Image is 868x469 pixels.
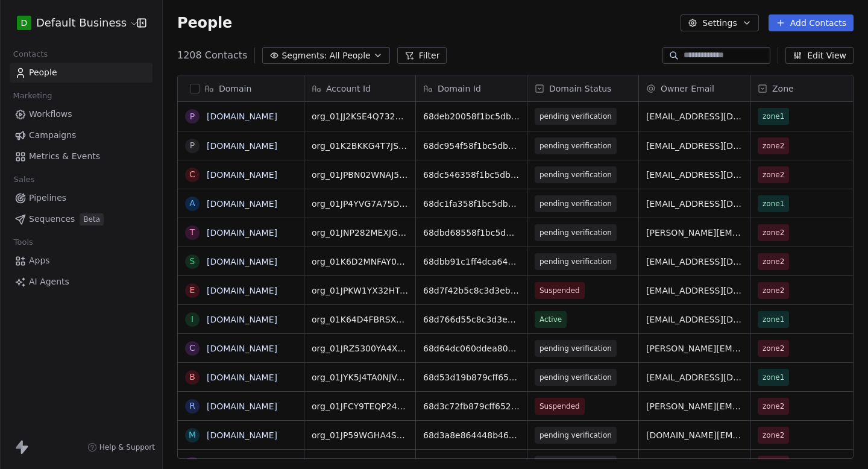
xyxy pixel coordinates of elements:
span: zone1 [763,371,784,383]
span: 68dbb91c1ff4dca642ed6b08 [423,256,520,268]
a: Metrics & Events [10,146,153,166]
span: Sequences [29,213,75,225]
a: Pipelines [10,188,153,208]
span: pending verification [539,256,612,268]
span: [EMAIL_ADDRESS][DOMAIN_NAME] [646,313,743,326]
span: pending verification [539,371,612,383]
span: Segments: [281,49,327,62]
span: Workflows [29,108,72,121]
div: Domain [178,75,304,101]
a: [DOMAIN_NAME] [207,401,277,411]
span: [EMAIL_ADDRESS][DOMAIN_NAME] [646,371,743,383]
div: b [189,371,195,383]
span: org_01K6D2MNFAY0KK9BR2EBTKHEBP [312,256,408,268]
a: [DOMAIN_NAME] [207,141,277,151]
div: s [190,255,195,268]
a: [DOMAIN_NAME] [207,112,277,121]
a: [DOMAIN_NAME] [207,286,277,295]
span: org_01JYK5J4TA0NJVA6PQ8FDQEWWQ [312,371,408,383]
span: Suspended [539,400,580,412]
div: Owner Email [639,75,750,101]
span: org_01JRZ5300YA4XRYN8HQRQB4KVH [312,342,408,354]
span: zone2 [763,429,784,441]
span: zone2 [763,140,784,152]
span: pending verification [539,110,612,122]
div: c [189,168,195,181]
span: pending verification [539,342,612,354]
span: 68dc546358f1bc5db7e60dc5 [423,169,520,181]
span: Beta [80,213,104,225]
div: t [190,226,195,239]
span: zone2 [763,256,784,268]
span: pending verification [539,140,612,152]
span: org_01JFCY9TEQP24FH23A2B6KFNC9 [312,400,408,412]
span: Marketing [8,87,57,105]
span: Apps [29,254,50,267]
span: Tools [8,233,38,251]
span: Default Business [36,15,127,31]
span: zone2 [763,169,784,181]
span: pending verification [539,227,612,239]
div: m [189,429,196,441]
span: zone2 [763,285,784,297]
span: Domain [219,83,251,95]
span: Help & Support [99,442,155,452]
span: org_01K64D4FBRSXTTHJPN8HN763CK [312,313,408,326]
a: [DOMAIN_NAME] [207,257,277,266]
a: [DOMAIN_NAME] [207,459,277,469]
a: Workflows [10,104,153,124]
span: org_01JNP282MEXJGC1PTGHWJS6F9N [312,227,408,239]
span: Domain Status [549,83,611,95]
span: Zone [772,83,794,95]
span: org_01JP4YVG7A75DJXREQ4WDBVPH9 [312,198,408,210]
span: [EMAIL_ADDRESS][DOMAIN_NAME] [646,169,743,181]
span: org_01K2BKKG4T7JSPXTE3J3QNTTBX [312,140,408,152]
span: Metrics & Events [29,150,100,163]
a: People [10,63,153,83]
span: [PERSON_NAME][EMAIL_ADDRESS][DOMAIN_NAME] [646,342,743,354]
span: org_01JPKW1YX32HTCRD7H3EA4MAD6 [312,285,408,297]
span: zone1 [763,198,784,210]
span: org_01JPBN02WNAJ5TTR3NHAT2FNPE [312,169,408,181]
a: Apps [10,251,153,271]
span: zone2 [763,227,784,239]
span: zone1 [763,313,784,326]
span: 68d3a8e864448b466e9aa609 [423,429,520,441]
span: 68dc954f58f1bc5db7ea02d1 [423,140,520,152]
a: [DOMAIN_NAME] [207,373,277,382]
span: [PERSON_NAME][EMAIL_ADDRESS][DOMAIN_NAME] [646,227,743,239]
span: D [21,17,28,29]
button: Filter [397,47,447,64]
span: All People [329,49,370,62]
span: zone2 [763,342,784,354]
button: Edit View [785,47,854,64]
span: 1208 Contacts [177,48,247,63]
div: i [191,313,193,326]
a: [DOMAIN_NAME] [207,344,277,353]
a: [DOMAIN_NAME] [207,170,277,180]
button: Add Contacts [769,14,854,31]
a: SequencesBeta [10,209,153,229]
a: [DOMAIN_NAME] [207,430,277,440]
a: [DOMAIN_NAME] [207,228,277,238]
span: Campaigns [29,129,76,142]
div: r [189,400,195,412]
span: [EMAIL_ADDRESS][DOMAIN_NAME] [646,140,743,152]
span: Active [539,313,562,326]
div: p [190,139,195,152]
span: pending verification [539,198,612,210]
span: zone1 [763,110,784,122]
div: Domain Status [527,75,638,101]
span: Contacts [8,45,53,63]
span: 68deb20058f1bc5db708d6ef [423,110,520,122]
a: AI Agents [10,272,153,292]
a: [DOMAIN_NAME] [207,315,277,324]
a: [DOMAIN_NAME] [207,199,277,209]
span: org_01JJ2KSE4Q732QP6SBMVZS764E [312,110,408,122]
span: 68d7f42b5c8c3d3eb6f42ac3 [423,285,520,297]
span: People [177,14,232,32]
span: Sales [8,171,40,189]
span: Pipelines [29,192,66,204]
span: 68d3c72fb879cff6524fc29e [423,400,520,412]
div: p [190,110,195,123]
